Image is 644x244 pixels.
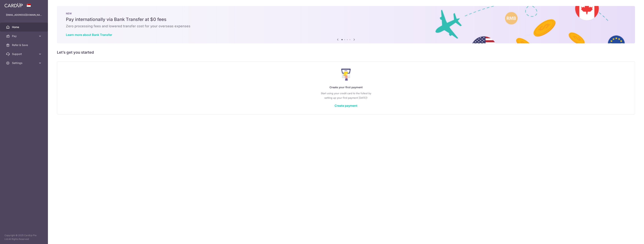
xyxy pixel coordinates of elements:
span: Support [12,52,37,56]
p: [EMAIL_ADDRESS][DOMAIN_NAME] [6,13,42,17]
a: Create payment [335,104,357,108]
p: NEW [66,12,626,15]
img: Make Payment [341,69,351,81]
a: Learn more about Bank Transfer [66,33,112,37]
span: Home [12,25,37,29]
span: Settings [12,61,37,65]
p: Create your first payment [65,85,627,90]
img: Bank transfer banner [57,6,635,43]
span: Pay [12,34,37,38]
h5: Pay internationally via Bank Transfer at $0 fees [66,16,626,22]
img: CardUp [4,3,23,7]
p: Start using your credit card to the fullest by setting up your first payment [DATE]! [65,91,627,100]
h5: Let’s get you started [57,49,635,55]
h6: Zero processing fees and lowered transfer cost for your overseas expenses [66,24,626,28]
span: Refer & Save [12,43,37,47]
